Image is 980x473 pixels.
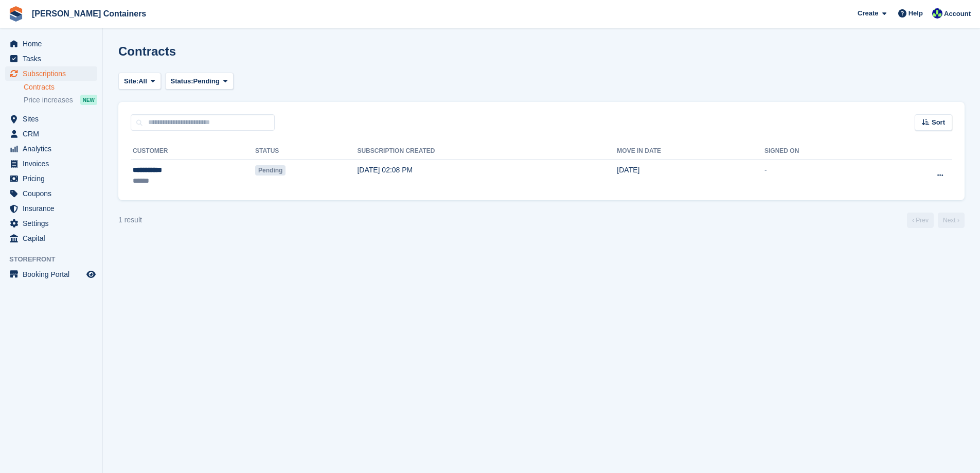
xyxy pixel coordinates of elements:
[255,165,286,176] span: Pending
[85,268,97,281] a: Preview store
[23,51,84,66] span: Tasks
[131,143,255,160] th: Customer
[5,231,97,246] a: menu
[23,127,84,141] span: CRM
[23,201,84,216] span: Insurance
[5,201,97,216] a: menu
[764,143,880,160] th: Signed on
[23,231,84,246] span: Capital
[5,37,97,51] a: menu
[255,143,357,160] th: Status
[932,117,945,128] span: Sort
[932,8,942,19] img: Audra Whitelaw
[9,254,102,265] span: Storefront
[8,6,24,22] img: stora-icon-8386f47178a22dfd0bd8f6a31ec36ba5ce8667c1dd55bd0f319d3a0aa187defe.svg
[80,95,97,105] div: NEW
[118,73,161,90] button: Site: All
[858,8,878,19] span: Create
[617,143,764,160] th: Move in date
[908,8,923,19] span: Help
[23,186,84,201] span: Coupons
[118,44,176,58] h1: Contracts
[905,213,967,228] nav: Page
[28,5,150,22] a: [PERSON_NAME] Containers
[124,76,138,86] span: Site:
[23,216,84,231] span: Settings
[907,213,934,228] a: Previous
[23,171,84,186] span: Pricing
[23,37,84,51] span: Home
[944,9,971,19] span: Account
[171,76,193,86] span: Status:
[23,142,84,156] span: Analytics
[5,51,97,66] a: menu
[5,186,97,201] a: menu
[5,66,97,81] a: menu
[5,112,97,126] a: menu
[5,171,97,186] a: menu
[118,215,142,225] div: 1 result
[23,112,84,126] span: Sites
[5,267,97,282] a: menu
[5,142,97,156] a: menu
[357,160,617,192] td: [DATE] 02:08 PM
[764,160,880,192] td: -
[23,66,84,81] span: Subscriptions
[24,82,97,92] a: Contracts
[5,216,97,231] a: menu
[138,76,147,86] span: All
[23,267,84,282] span: Booking Portal
[5,127,97,141] a: menu
[357,143,617,160] th: Subscription created
[193,76,220,86] span: Pending
[24,95,73,105] span: Price increases
[23,156,84,171] span: Invoices
[24,94,97,106] a: Price increases NEW
[5,156,97,171] a: menu
[617,160,764,192] td: [DATE]
[938,213,965,228] a: Next
[165,73,234,90] button: Status: Pending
